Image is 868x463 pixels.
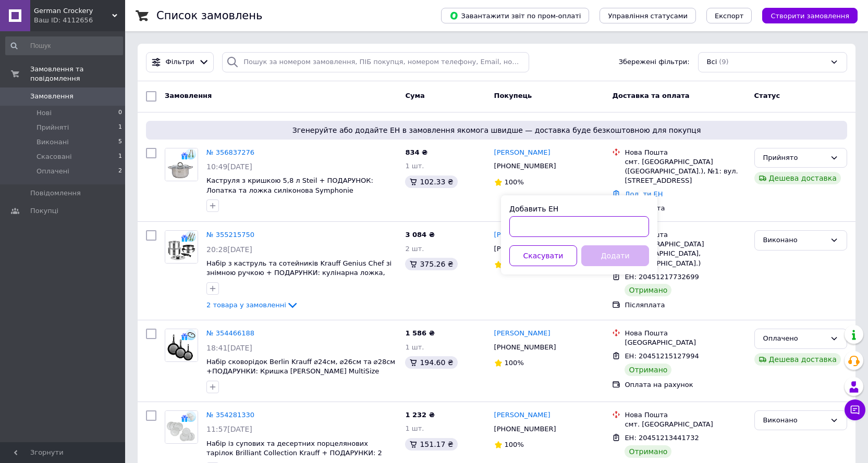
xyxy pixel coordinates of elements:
[405,148,427,156] span: 834 ₴
[719,58,728,66] span: (9)
[494,410,551,420] a: [PERSON_NAME]
[36,108,52,118] span: Нові
[156,9,262,22] h1: Список замовлень
[165,411,198,443] img: Фото товару
[754,353,841,366] div: Дешева доставка
[222,52,529,72] input: Пошук за номером замовлення, ПІБ покупця, номером телефону, Email, номером накладної
[405,438,457,451] div: 151.17 ₴
[118,108,122,118] span: 0
[206,358,395,376] a: Набір сковорідок Berlin Krauff ⌀24см, ⌀26см та ⌀28см +ПОДАРУНКИ: Кришка [PERSON_NAME] MultiSize
[625,380,745,390] div: Оплата на рахунок
[625,148,745,157] div: Нова Пошта
[206,329,254,337] a: № 354466188
[405,176,457,188] div: 102.33 ₴
[752,11,858,19] a: Створити замовлення
[30,206,58,216] span: Покупці
[600,8,696,23] button: Управління статусами
[206,425,252,433] span: 11:57[DATE]
[625,204,745,213] div: Післяплата
[625,338,745,347] div: [GEOGRAPHIC_DATA]
[118,167,122,176] span: 2
[36,137,69,147] span: Виконані
[165,148,198,181] img: Фото товару
[763,235,826,246] div: Виконано
[625,352,699,360] span: ЕН: 20451215127994
[5,36,123,55] input: Пошук
[206,259,392,286] a: Набір з каструль та сотейників Krauff Genius Chef зі знімною ручкою + ПОДАРУНКИ: кулінарна ложка,...
[608,12,688,20] span: Управління статусами
[706,8,752,23] button: Експорт
[762,8,858,23] button: Створити замовлення
[34,6,112,16] span: German Crockery
[754,92,780,99] span: Статус
[509,245,577,266] button: Скасувати
[494,148,551,158] a: [PERSON_NAME]
[30,189,81,198] span: Повідомлення
[206,411,254,419] a: № 354281330
[36,152,72,161] span: Скасовані
[30,65,125,83] span: Замовлення та повідомлення
[118,123,122,132] span: 1
[405,162,424,170] span: 1 шт.
[763,153,826,164] div: Прийнято
[492,341,558,354] div: [PHONE_NUMBER]
[165,148,198,181] a: Фото товару
[206,162,252,171] span: 10:49[DATE]
[405,258,457,270] div: 375.26 ₴
[449,11,581,20] span: Завантажити звіт по пром-оплаті
[625,240,745,268] div: с. [GEOGRAPHIC_DATA] ([GEOGRAPHIC_DATA], [GEOGRAPHIC_DATA].)
[405,343,424,351] span: 1 шт.
[206,344,252,352] span: 18:41[DATE]
[492,422,558,436] div: [PHONE_NUMBER]
[494,329,551,339] a: [PERSON_NAME]
[36,167,69,176] span: Оплачені
[206,231,254,239] a: № 355215750
[754,172,841,184] div: Дешева доставка
[625,273,699,281] span: ЕН: 20451217732699
[165,230,198,264] a: Фото товару
[405,411,434,419] span: 1 232 ₴
[763,415,826,426] div: Виконано
[165,329,198,361] img: Фото товару
[494,230,551,240] a: [PERSON_NAME]
[625,284,671,296] div: Отримано
[509,205,558,213] label: Добавить ЕН
[405,231,434,239] span: 3 084 ₴
[206,177,373,194] a: Каструля з кришкою 5,8 л Steil + ПОДАРУНОК: Лопатка та ложка силіконова Symphonie
[625,445,671,458] div: Отримано
[625,364,671,376] div: Отримано
[492,159,558,173] div: [PHONE_NUMBER]
[625,301,745,310] div: Післяплата
[625,329,745,338] div: Нова Пошта
[206,301,286,309] span: 2 товара у замовленні
[405,245,424,253] span: 2 шт.
[619,57,690,67] span: Збережені фільтри:
[405,356,457,369] div: 194.60 ₴
[405,329,434,337] span: 1 586 ₴
[625,410,745,420] div: Нова Пошта
[165,329,198,362] a: Фото товару
[505,359,524,367] span: 100%
[707,57,717,67] span: Всі
[612,92,689,99] span: Доставка та оплата
[165,231,198,263] img: Фото товару
[206,245,252,254] span: 20:28[DATE]
[771,12,849,20] span: Створити замовлення
[405,92,424,99] span: Cума
[494,92,532,99] span: Покупець
[625,230,745,240] div: Нова Пошта
[492,242,558,256] div: [PHONE_NUMBER]
[166,57,194,67] span: Фільтри
[118,152,122,161] span: 1
[441,8,589,23] button: Завантажити звіт по пром-оплаті
[845,399,865,420] button: Чат з покупцем
[206,148,254,156] a: № 356837276
[625,157,745,186] div: смт. [GEOGRAPHIC_DATA] ([GEOGRAPHIC_DATA].), №1: вул. [STREET_ADDRESS]
[36,123,69,132] span: Прийняті
[118,137,122,147] span: 5
[715,12,744,20] span: Експорт
[505,178,524,186] span: 100%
